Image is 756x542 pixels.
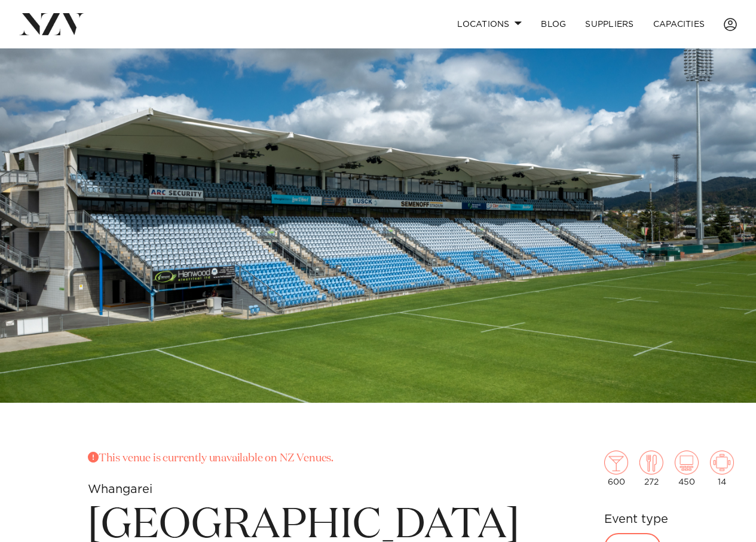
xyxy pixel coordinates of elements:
[639,451,663,474] img: dining.png
[644,11,715,37] a: Capacities
[710,451,734,474] img: meeting.png
[531,11,576,37] a: BLOG
[19,13,84,35] img: nzv-logo.png
[675,451,699,474] img: theatre.png
[639,451,663,486] div: 272
[88,451,519,467] p: This venue is currently unavailable on NZ Venues.
[576,11,643,37] a: SUPPLIERS
[675,451,699,486] div: 450
[604,451,628,486] div: 600
[604,451,628,474] img: cocktail.png
[448,11,531,37] a: Locations
[710,451,734,486] div: 14
[88,483,152,495] small: Whangarei
[604,510,734,528] h6: Event type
